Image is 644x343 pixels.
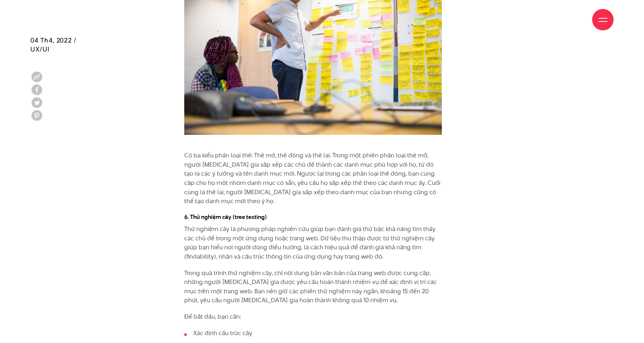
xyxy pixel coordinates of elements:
[184,269,442,305] p: Trong quá trình thử nghiệm cây, chỉ nội dung bản văn bản của trang web được cung cấp, những người...
[30,36,77,54] span: 04 Th4, 2022 / UX/UI
[184,151,442,206] p: Có ba kiểu phân loại thẻ: Thẻ mở, thẻ đóng và thẻ lai. Trong một phiên phân loại thẻ mở, người [M...
[184,213,442,221] h4: 6. Thử nghiệm cây (tree testing)
[184,225,442,261] p: Thử nghiệm cây là phương pháp nghiên cứu giúp bạn đánh giá thứ bậc khả năng tìm thấy các chủ đề t...
[184,312,442,322] p: Để bắt đầu, bạn cần:
[184,329,442,338] li: Xác định cấu trúc cây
